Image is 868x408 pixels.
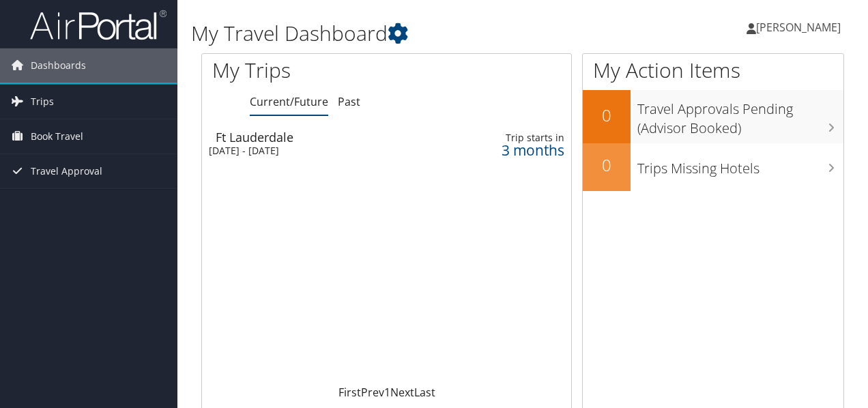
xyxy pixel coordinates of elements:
[747,7,854,48] a: [PERSON_NAME]
[216,131,438,143] div: Ft Lauderdale
[480,144,565,156] div: 3 months
[31,119,83,154] span: Book Travel
[637,93,843,138] h3: Travel Approvals Pending (Advisor Booked)
[384,385,390,400] a: 1
[31,154,102,188] span: Travel Approval
[756,20,841,35] span: [PERSON_NAME]
[390,385,414,400] a: Next
[31,48,86,83] span: Dashboards
[31,85,54,119] span: Trips
[583,90,843,143] a: 0Travel Approvals Pending (Advisor Booked)
[583,104,631,127] h2: 0
[250,94,328,109] a: Current/Future
[480,132,565,144] div: Trip starts in
[414,385,435,400] a: Last
[338,385,361,400] a: First
[191,19,633,48] h1: My Travel Dashboard
[338,94,360,109] a: Past
[637,152,843,178] h3: Trips Missing Hotels
[212,56,407,85] h1: My Trips
[361,385,384,400] a: Prev
[583,143,843,191] a: 0Trips Missing Hotels
[30,9,167,41] img: airportal-logo.png
[209,145,431,157] div: [DATE] - [DATE]
[583,154,631,177] h2: 0
[583,56,843,85] h1: My Action Items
